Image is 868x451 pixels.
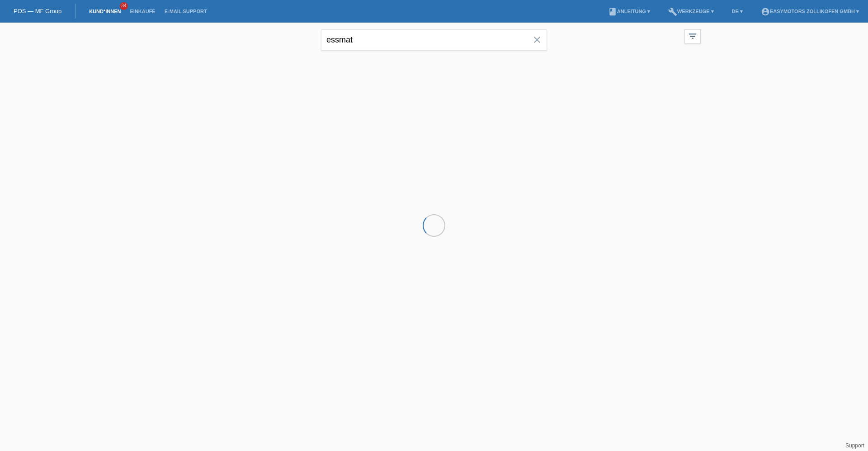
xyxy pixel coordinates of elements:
a: bookAnleitung ▾ [604,9,655,14]
a: E-Mail Support [160,9,212,14]
i: close [532,34,542,45]
a: DE ▾ [727,9,747,14]
a: buildWerkzeuge ▾ [664,9,718,14]
i: account_circle [761,7,770,16]
i: filter_list [688,31,698,41]
span: 34 [120,2,128,10]
input: Suche... [321,29,547,51]
i: book [608,7,617,16]
a: Support [845,442,864,449]
a: POS — MF Group [14,8,61,14]
a: Kund*innen [85,9,125,14]
a: Einkäufe [125,9,160,14]
i: build [668,7,677,16]
a: account_circleEasymotors Zollikofen GmbH ▾ [756,9,863,14]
